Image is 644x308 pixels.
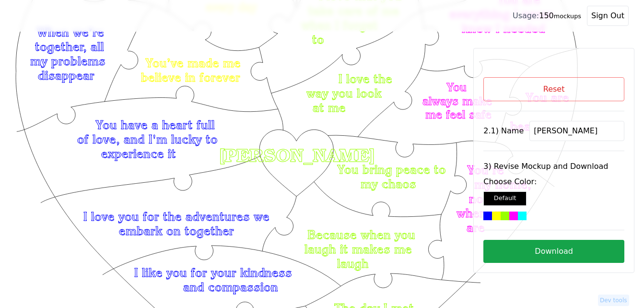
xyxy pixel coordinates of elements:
text: of love, and I'm lucky to [77,132,218,146]
text: You’ve made me [146,56,241,70]
text: me feel safe [425,108,492,122]
text: to [312,32,324,47]
text: and compassion [183,280,278,294]
text: embark on together [119,224,234,238]
label: 3) Revise Mockup and Download [483,161,624,172]
label: Choose Color: [483,176,624,188]
button: Reset [483,77,624,101]
text: You’re [467,163,504,177]
text: my problems [30,54,105,68]
button: Download [483,240,624,263]
button: Dev tools [598,295,629,306]
text: [PERSON_NAME] [220,145,375,166]
text: You [446,80,467,94]
text: my chaos [361,177,416,191]
label: 2.1) Name [483,125,524,137]
text: I love you for the adventures we [83,209,269,224]
text: knew I needed [462,22,546,36]
text: When we’re [37,25,104,39]
text: where we [457,206,511,220]
span: Usage: [513,11,539,20]
text: at me [313,100,346,115]
text: experience it [101,146,176,161]
text: laugh [337,256,369,271]
small: Default [494,194,516,201]
text: I like you for your kindness [134,265,293,280]
text: no matter [469,191,527,206]
text: You have a heart full [95,118,215,132]
text: always make [423,94,492,108]
text: are [467,220,485,235]
text: Because when you [307,227,415,242]
text: disappear [38,68,94,83]
div: 150 [513,10,581,22]
text: I love the [339,71,393,86]
text: when I forget [301,18,378,32]
text: together, all [35,39,104,54]
text: laugh it makes me [304,242,412,256]
small: mockups [554,12,581,20]
button: Sign Out [587,6,629,26]
text: You bring peace to [337,162,446,177]
text: way you look [307,86,382,100]
text: believe in forever [141,70,240,84]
